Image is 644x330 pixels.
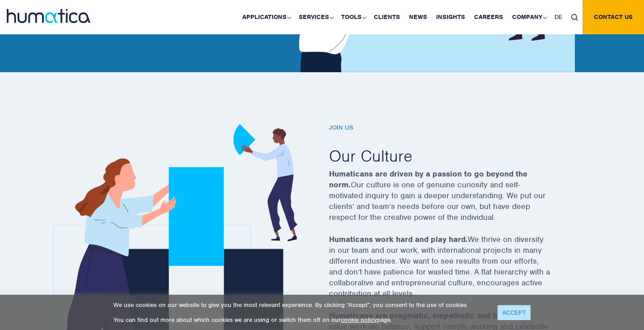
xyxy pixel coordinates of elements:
[498,305,531,320] a: ACCEPT
[329,124,573,132] h6: Join us
[329,234,468,244] strong: Humaticans work hard and play hard.
[7,9,90,23] img: logo
[113,316,486,324] p: You can find out more about which cookies we are using or switch them off on our page.
[555,13,562,21] span: DE
[341,316,377,324] a: cookie policy
[329,234,573,310] p: We thrive on diversity in our team and our work, with international projects in many different in...
[329,169,527,190] strong: Humaticans are driven by a passion to go beyond the norm.
[329,145,573,166] h2: Our Culture
[113,301,486,309] p: We use cookies on our website to give you the most relevant experience. By clicking “Accept”, you...
[571,14,578,21] img: search_icon
[329,168,573,234] p: Our culture is one of genuine curiosity and self-motivated inquiry to gain a deeper understanding...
